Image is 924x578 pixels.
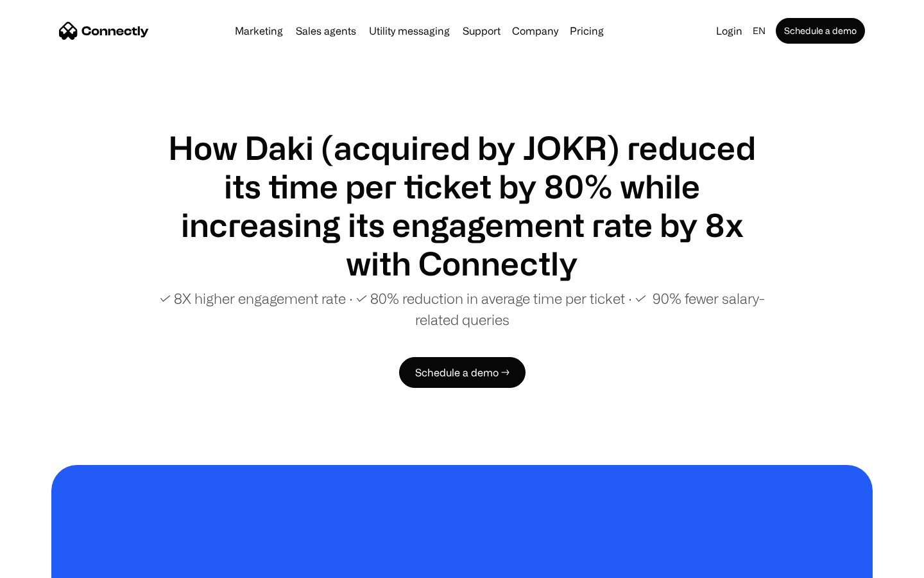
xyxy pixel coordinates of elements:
[364,26,455,36] a: Utility messaging
[753,22,766,40] div: en
[26,556,77,574] ul: Language list
[565,26,609,36] a: Pricing
[291,26,361,36] a: Sales agents
[776,18,865,44] a: Schedule a demo
[512,22,558,40] div: Company
[154,128,770,283] h1: How Daki (acquired by JOKR) reduced its time per ticket by 80% while increasing its engagement ra...
[458,26,506,36] a: Support
[399,357,526,388] a: Schedule a demo →
[13,554,77,574] aside: Language selected: English
[230,26,288,36] a: Marketing
[154,288,770,330] p: ✓ 8X higher engagement rate ∙ ✓ 80% reduction in average time per ticket ∙ ✓ 90% fewer salary-rel...
[711,22,748,40] a: Login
